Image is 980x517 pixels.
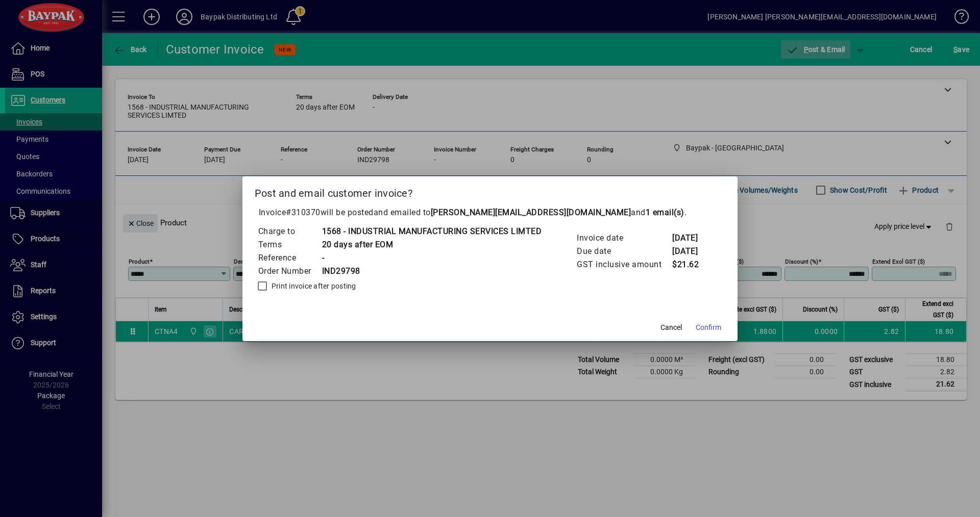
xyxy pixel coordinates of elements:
span: and emailed to [374,208,684,217]
td: [DATE] [672,245,713,258]
td: GST inclusive amount [576,258,672,271]
td: Charge to [258,225,322,238]
td: IND29798 [322,265,542,278]
span: #310370 [286,208,321,217]
td: 20 days after EOM [322,238,542,251]
span: Cancel [660,322,682,333]
span: Confirm [696,322,721,333]
button: Cancel [655,319,688,337]
b: 1 email(s) [646,208,684,217]
td: Terms [258,238,322,251]
td: 1568 - INDUSTRIAL MANUFACTURING SERVICES LIMTED [322,225,542,238]
label: Print invoice after posting [269,281,356,291]
td: Invoice date [576,231,672,245]
b: [PERSON_NAME][EMAIL_ADDRESS][DOMAIN_NAME] [431,208,631,217]
td: - [322,251,542,265]
td: $21.62 [672,258,713,271]
td: Order Number [258,265,322,278]
td: Reference [258,251,322,265]
h2: Post and email customer invoice? [242,176,738,206]
button: Confirm [692,319,725,337]
span: and [631,208,684,217]
td: Due date [576,245,672,258]
p: Invoice will be posted . [255,206,726,219]
td: [DATE] [672,231,713,245]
